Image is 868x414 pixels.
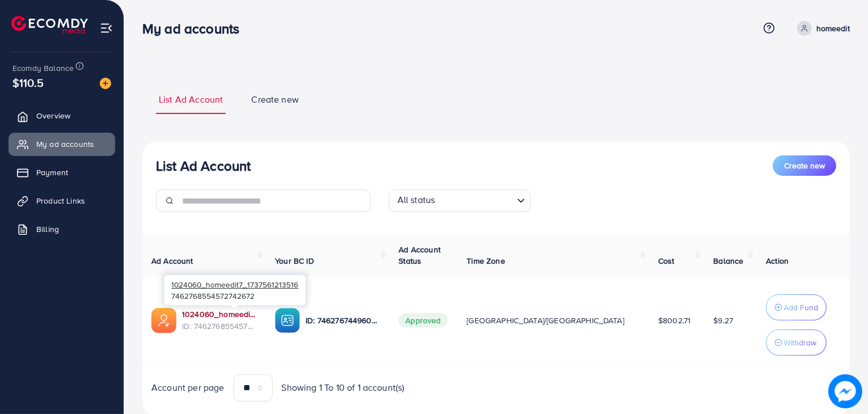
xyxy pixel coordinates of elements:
a: homeedit [793,21,850,36]
span: $8002.71 [658,315,691,326]
a: Overview [9,104,115,127]
span: $9.27 [713,315,733,326]
span: [GEOGRAPHIC_DATA]/[GEOGRAPHIC_DATA] [467,315,624,326]
h3: My ad accounts [142,20,248,37]
span: 1024060_homeedit7_1737561213516 [171,279,298,290]
span: Account per page [151,381,225,394]
span: Action [766,255,789,267]
h3: List Ad Account [156,158,251,174]
button: Withdraw [766,329,827,356]
img: logo [11,16,88,33]
span: List Ad Account [159,93,223,106]
div: 7462768554572742672 [164,275,306,305]
span: Balance [713,255,743,267]
a: Billing [9,218,115,240]
span: Billing [36,223,59,235]
span: Create new [251,93,299,106]
img: ic-ba-acc.ded83a64.svg [275,308,300,333]
span: $110.5 [11,66,44,100]
span: ID: 7462768554572742672 [182,320,257,332]
span: Cost [658,255,675,267]
input: Search for option [438,192,512,209]
a: My ad accounts [9,133,115,155]
button: Add Fund [766,294,827,320]
p: homeedit [816,22,850,35]
img: menu [100,22,113,35]
span: Your BC ID [275,255,314,267]
img: ic-ads-acc.e4c84228.svg [151,308,176,333]
span: Payment [36,167,68,178]
span: Product Links [36,195,85,206]
img: image [100,78,111,89]
span: Time Zone [467,255,505,267]
p: Add Fund [784,301,818,314]
span: Create new [784,160,825,171]
img: image [828,374,862,408]
button: Create new [773,155,836,176]
p: ID: 7462767449604177937 [306,314,380,327]
span: My ad accounts [36,138,94,150]
a: Product Links [9,189,115,212]
a: 1024060_homeedit7_1737561213516 [182,309,257,320]
span: All status [395,191,438,209]
div: Search for option [389,189,531,212]
span: Ad Account [151,255,193,267]
p: Withdraw [784,336,816,349]
span: Approved [399,313,447,328]
span: Ecomdy Balance [12,62,74,74]
span: Ad Account Status [399,244,441,267]
a: Payment [9,161,115,184]
span: Showing 1 To 10 of 1 account(s) [282,381,405,394]
span: Overview [36,110,70,121]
